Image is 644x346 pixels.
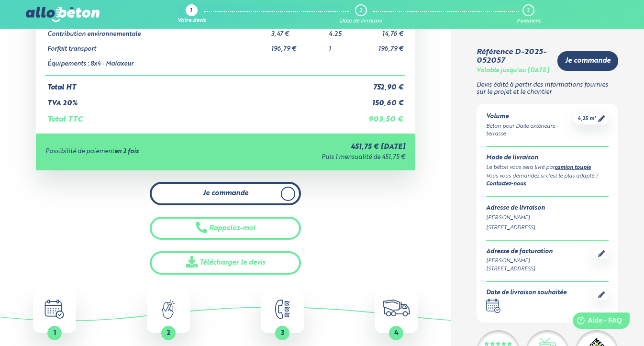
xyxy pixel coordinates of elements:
[361,76,405,92] td: 752,90 €
[235,154,405,161] div: Puis 1 mensualité de 451,75 €
[517,4,541,24] a: 3 Paiement
[361,38,405,53] td: 196,79 €
[45,76,361,92] td: Total HT
[486,123,574,139] div: Béton pour Dalle extérieure - terrasse
[559,309,633,335] iframe: Help widget launcher
[190,8,192,14] div: 1
[361,92,405,108] td: 150,60 €
[486,164,609,172] div: Le béton vous sera livré par
[477,48,550,66] div: Référence D-2025-052057
[26,7,100,22] img: allobéton
[150,251,301,275] a: Télécharger le devis
[340,18,382,24] div: Date de livraison
[486,248,553,256] div: Adresse de facturation
[203,190,248,198] span: Je commande
[394,330,399,336] span: 4
[486,257,553,265] div: [PERSON_NAME]
[281,330,284,336] span: 3
[486,205,609,212] div: Adresse de livraison
[565,57,611,65] span: Je commande
[178,4,206,24] a: 1 Votre devis
[150,182,301,205] a: Je commande
[327,23,361,38] td: 4.25
[45,92,361,108] td: TVA 20%
[45,23,269,38] td: Contribution environnementale
[477,67,549,75] div: Valable jusqu'au [DATE]
[486,181,526,187] a: Contactez-nous
[54,330,56,336] span: 1
[327,38,361,53] td: 1
[517,18,541,24] div: Paiement
[477,82,618,96] p: Devis édité à partir des informations fournies sur le projet et le chantier
[486,155,609,162] div: Mode de livraison
[359,8,362,14] div: 2
[486,172,609,189] div: Vous vous demandez si c’est le plus adapté ? .
[340,4,382,24] a: 2 Date de livraison
[486,265,553,273] div: [STREET_ADDRESS]
[235,143,405,151] div: 451,75 € [DATE]
[486,224,609,232] div: [STREET_ADDRESS]
[361,23,405,38] td: 14,76 €
[150,217,301,240] button: Rappelez-moi
[527,8,529,14] div: 3
[557,51,618,71] a: Je commande
[45,53,269,76] td: Équipements : 8x4 - Malaxeur
[486,290,566,297] div: Date de livraison souhaitée
[383,300,410,316] img: truck.c7a9816ed8b9b1312949.png
[486,214,609,222] div: [PERSON_NAME]
[269,38,327,53] td: 196,79 €
[114,148,139,155] strong: en 2 fois
[269,23,327,38] td: 3,47 €
[555,165,591,170] a: camion toupie
[45,148,235,156] div: Possibilité de paiement
[45,38,269,53] td: Forfait transport
[361,108,405,124] td: 903,50 €
[167,330,171,336] span: 2
[486,113,574,121] div: Volume
[178,18,206,24] div: Votre devis
[45,108,361,124] td: Total TTC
